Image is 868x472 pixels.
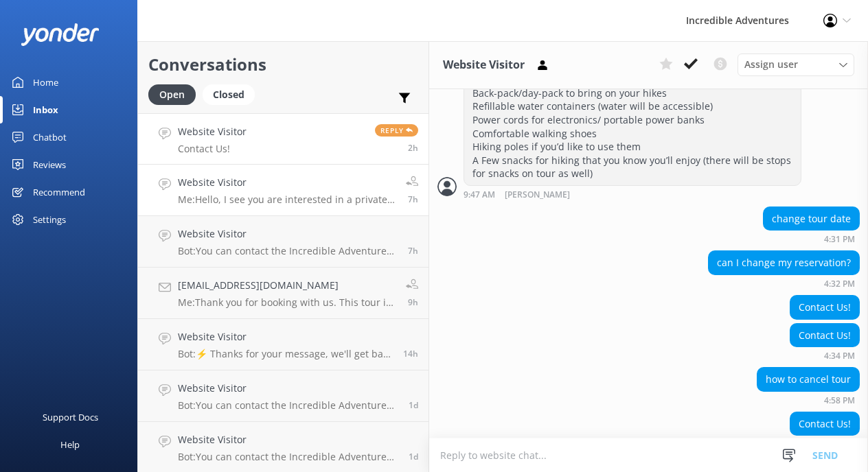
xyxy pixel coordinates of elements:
a: [EMAIL_ADDRESS][DOMAIN_NAME]Me:Thank you for booking with us. This tour is operated by one of our... [138,268,429,319]
p: Bot: ⚡ Thanks for your message, we'll get back to you as soon as we can. You're also welcome to k... [178,348,393,360]
h4: Website Visitor [178,381,398,396]
div: can I change my reservation? [709,251,859,274]
div: Home [33,69,58,96]
h4: [EMAIL_ADDRESS][DOMAIN_NAME] [178,278,396,293]
span: Oct 02 2025 11:56am (UTC -07:00) America/Los_Angeles [408,245,418,257]
a: Open [148,86,203,102]
h4: Website Visitor [178,175,396,190]
div: Oct 02 2025 09:47am (UTC -07:00) America/Los_Angeles [464,189,801,200]
a: Website VisitorContact Us!Reply2h [138,113,429,165]
p: Bot: You can contact the Incredible Adventures team at [PHONE_NUMBER], or by emailing [EMAIL_ADDR... [178,451,398,463]
strong: 9:47 AM [464,191,495,200]
h4: Website Visitor [178,124,247,139]
div: Support Docs [43,403,98,431]
div: Settings [33,206,66,233]
strong: 4:32 PM [824,280,855,288]
h3: Website Visitor [443,56,525,74]
div: Chatbot [33,123,67,151]
strong: 4:31 PM [824,235,855,244]
h4: Website Visitor [178,329,393,344]
strong: 4:34 PM [824,352,855,360]
div: Oct 02 2025 04:31pm (UTC -07:00) America/Los_Angeles [763,234,860,244]
div: Oct 02 2025 04:32pm (UTC -07:00) America/Los_Angeles [708,279,860,288]
p: Me: Thank you for booking with us. This tour is operated by one of our trusted partners, and they... [178,296,396,309]
span: Reply [375,124,418,137]
h2: Conversations [148,51,418,78]
div: Open [148,84,196,105]
div: Contact Us! [790,412,859,436]
span: Oct 02 2025 09:50am (UTC -07:00) America/Los_Angeles [408,296,418,308]
p: Bot: You can contact the Incredible Adventures team at [PHONE_NUMBER], or by emailing [EMAIL_ADDR... [178,399,398,412]
div: Oct 02 2025 04:58pm (UTC -07:00) America/Los_Angeles [757,395,860,405]
div: Reviews [33,151,66,178]
div: Oct 02 2025 04:34pm (UTC -07:00) America/Los_Angeles [790,351,860,360]
a: Closed [203,86,262,102]
a: Website VisitorBot:⚡ Thanks for your message, we'll get back to you as soon as we can. You're als... [138,319,429,370]
span: Oct 01 2025 11:27am (UTC -07:00) America/Los_Angeles [409,451,418,462]
div: change tour date [764,207,859,231]
strong: 4:58 PM [824,397,855,405]
div: Inbox [33,96,58,123]
div: Recommend [33,178,85,206]
span: Oct 02 2025 05:24am (UTC -07:00) America/Los_Angeles [403,348,418,359]
a: Website VisitorBot:You can contact the Incredible Adventures team at [PHONE_NUMBER], or by emaili... [138,216,429,268]
span: Oct 01 2025 01:09pm (UTC -07:00) America/Los_Angeles [409,399,418,411]
a: Website VisitorBot:You can contact the Incredible Adventures team at [PHONE_NUMBER], or by emaili... [138,370,429,422]
div: Help [60,431,80,458]
div: Contact Us! [790,296,859,319]
h4: Website Visitor [178,432,398,447]
div: how to cancel tour [757,368,859,391]
div: Contact Us! [790,324,859,347]
div: Assign User [738,54,854,75]
p: Bot: You can contact the Incredible Adventures team at [PHONE_NUMBER], or by emailing [EMAIL_ADDR... [178,245,398,257]
a: Website VisitorMe:Hello, I see you are interested in a private tour? Please let me know if I can ... [138,165,429,216]
span: [PERSON_NAME] [505,191,570,200]
span: Oct 02 2025 11:59am (UTC -07:00) America/Los_Angeles [408,193,418,205]
div: Closed [203,84,255,105]
img: yonder-white-logo.png [21,23,100,46]
h4: Website Visitor [178,226,398,241]
span: Assign user [744,57,798,72]
span: Oct 02 2025 04:59pm (UTC -07:00) America/Los_Angeles [408,142,418,154]
p: Contact Us! [178,143,247,155]
p: Me: Hello, I see you are interested in a private tour? Please let me know if I can help. You can ... [178,193,396,206]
